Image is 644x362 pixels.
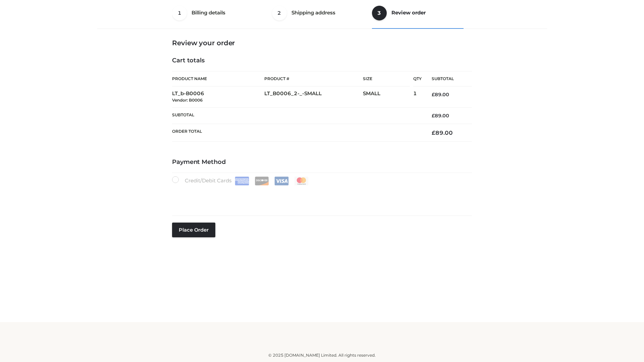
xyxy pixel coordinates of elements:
td: LT_b-B0006 [172,86,264,108]
small: Vendor: B0006 [172,98,203,103]
span: £ [432,113,435,119]
img: Discover [255,177,269,185]
div: © 2025 [DOMAIN_NAME] Limited. All rights reserved. [100,352,544,359]
label: Credit/Debit Cards [172,176,309,185]
th: Product Name [172,71,264,86]
bdi: 89.00 [432,92,449,98]
img: Visa [274,177,289,185]
span: £ [432,92,435,98]
th: Qty [413,71,422,86]
th: Subtotal [172,107,422,124]
h4: Cart totals [172,57,472,64]
iframe: Secure payment input frame [171,184,471,208]
bdi: 89.00 [432,113,449,119]
th: Size [363,71,410,86]
img: Mastercard [294,177,309,185]
button: Place order [172,223,215,237]
h4: Payment Method [172,159,472,166]
td: LT_B0006_2-_-SMALL [264,86,363,108]
th: Order Total [172,124,422,142]
td: 1 [413,86,422,108]
h3: Review your order [172,39,472,47]
bdi: 89.00 [432,129,453,136]
td: SMALL [363,86,413,108]
img: Amex [235,177,249,185]
span: £ [432,129,435,136]
th: Product # [264,71,363,86]
th: Subtotal [422,71,472,86]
